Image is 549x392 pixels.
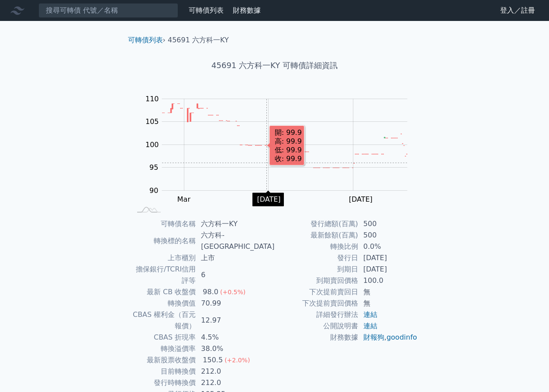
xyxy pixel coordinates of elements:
[220,289,245,296] span: (+0.5%)
[196,230,274,252] td: 六方科-[GEOGRAPHIC_DATA]
[196,343,274,354] td: 38.0%
[358,264,418,275] td: [DATE]
[196,218,274,230] td: 六方科一KY
[145,95,159,103] tspan: 110
[131,230,196,252] td: 轉換標的名稱
[149,186,158,195] tspan: 90
[131,252,196,264] td: 上市櫃別
[275,218,358,230] td: 發行總額(百萬)
[189,6,224,14] a: 可轉債列表
[358,286,418,298] td: 無
[349,195,373,203] tspan: [DATE]
[275,320,358,332] td: 公開說明書
[363,322,377,330] a: 連結
[224,357,250,364] span: (+2.0%)
[275,309,358,320] td: 詳細發行辦法
[493,3,542,17] a: 登入／註冊
[275,286,358,298] td: 下次提前賣回日
[363,333,384,341] a: 財報狗
[131,298,196,309] td: 轉換價值
[128,35,166,45] li: ›
[131,286,196,298] td: 最新 CB 收盤價
[358,230,418,241] td: 500
[358,218,418,230] td: 500
[201,354,224,366] div: 150.5
[131,377,196,389] td: 發行時轉換價
[131,366,196,377] td: 目前轉換價
[168,35,229,45] li: 45691 六方科一KY
[196,309,274,332] td: 12.97
[131,354,196,366] td: 最新股票收盤價
[275,241,358,252] td: 轉換比例
[131,332,196,343] td: CBAS 折現率
[145,117,159,126] tspan: 105
[275,298,358,309] td: 下次提前賣回價格
[131,309,196,332] td: CBAS 權利金（百元報價）
[196,332,274,343] td: 4.5%
[358,252,418,264] td: [DATE]
[358,275,418,286] td: 100.0
[196,252,274,264] td: 上市
[196,366,274,377] td: 212.0
[131,264,196,286] td: 擔保銀行/TCRI信用評等
[358,332,418,343] td: ,
[196,298,274,309] td: 70.99
[141,95,421,203] g: Chart
[128,36,163,44] a: 可轉債列表
[196,264,274,286] td: 6
[358,241,418,252] td: 0.0%
[261,195,276,203] tspan: May
[196,377,274,389] td: 212.0
[387,333,417,341] a: goodinfo
[275,230,358,241] td: 最新餘額(百萬)
[131,343,196,354] td: 轉換溢價率
[121,59,428,72] h1: 45691 六方科一KY 可轉債詳細資訊
[131,218,196,230] td: 可轉債名稱
[358,298,418,309] td: 無
[233,6,261,14] a: 財務數據
[275,264,358,275] td: 到期日
[275,275,358,286] td: 到期賣回價格
[275,332,358,343] td: 財務數據
[145,141,159,149] tspan: 100
[149,163,158,172] tspan: 95
[201,286,220,298] div: 98.0
[275,252,358,264] td: 發行日
[363,310,377,319] a: 連結
[38,3,178,18] input: 搜尋可轉債 代號／名稱
[177,195,191,203] tspan: Mar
